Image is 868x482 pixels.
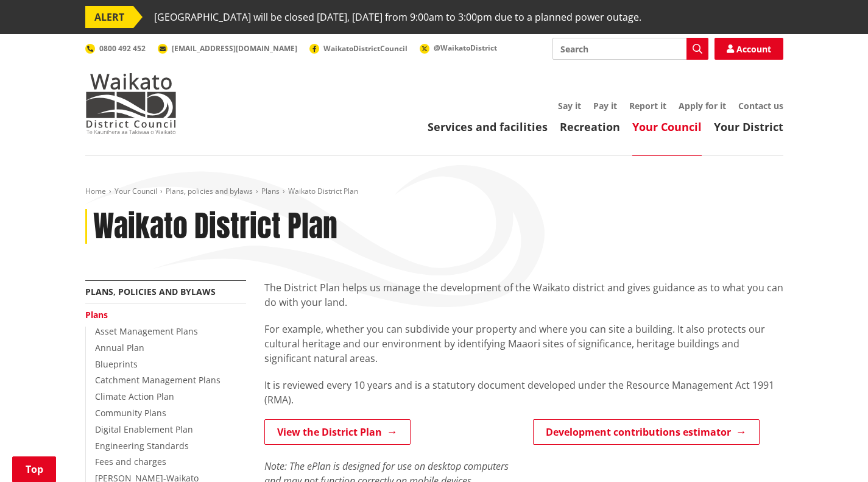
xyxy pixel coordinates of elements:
[264,378,783,407] p: It is reviewed every 10 years and is a statutory document developed under the Resource Management...
[264,280,783,310] p: The District Plan helps us manage the development of the Waikato district and gives guidance as t...
[85,309,108,321] a: Plans
[264,419,411,445] a: View the District Plan
[85,6,133,28] span: ALERT
[85,186,106,196] a: Home
[99,43,146,54] span: 0800 492 452
[714,119,783,134] a: Your District
[738,100,783,112] a: Contact us
[632,119,702,134] a: Your Council
[95,325,198,337] a: Asset Management Plans
[95,374,221,386] a: Catchment Management Plans
[434,43,497,53] span: @WaikatoDistrict
[323,43,408,54] span: WaikatoDistrictCouncil
[309,43,408,54] a: WaikatoDistrictCouncil
[264,322,783,366] p: For example, whether you can subdivide your property and where you can site a building. It also p...
[812,431,856,475] iframe: Messenger Launcher
[558,100,581,112] a: Say it
[95,407,166,419] a: Community Plans
[85,43,146,54] a: 0800 492 452
[593,100,617,112] a: Pay it
[166,186,253,196] a: Plans, policies and bylaws
[172,43,297,54] span: [EMAIL_ADDRESS][DOMAIN_NAME]
[533,419,760,445] a: Development contributions estimator
[428,119,548,134] a: Services and facilities
[93,209,337,244] h1: Waikato District Plan
[288,186,358,196] span: Waikato District Plan
[95,440,189,452] a: Engineering Standards
[679,100,726,112] a: Apply for it
[85,286,216,297] a: Plans, policies and bylaws
[158,43,297,54] a: [EMAIL_ADDRESS][DOMAIN_NAME]
[95,358,138,370] a: Blueprints
[560,119,620,134] a: Recreation
[261,186,280,196] a: Plans
[85,73,177,134] img: Waikato District Council - Te Kaunihera aa Takiwaa o Waikato
[115,186,157,196] a: Your Council
[95,391,174,402] a: Climate Action Plan
[552,38,708,60] input: Search input
[95,342,144,353] a: Annual Plan
[95,424,193,435] a: Digital Enablement Plan
[12,456,56,482] a: Top
[629,100,666,112] a: Report it
[95,456,166,467] a: Fees and charges
[85,186,783,197] nav: breadcrumb
[154,6,641,28] span: [GEOGRAPHIC_DATA] will be closed [DATE], [DATE] from 9:00am to 3:00pm due to a planned power outage.
[420,43,497,53] a: @WaikatoDistrict
[715,38,783,60] a: Account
